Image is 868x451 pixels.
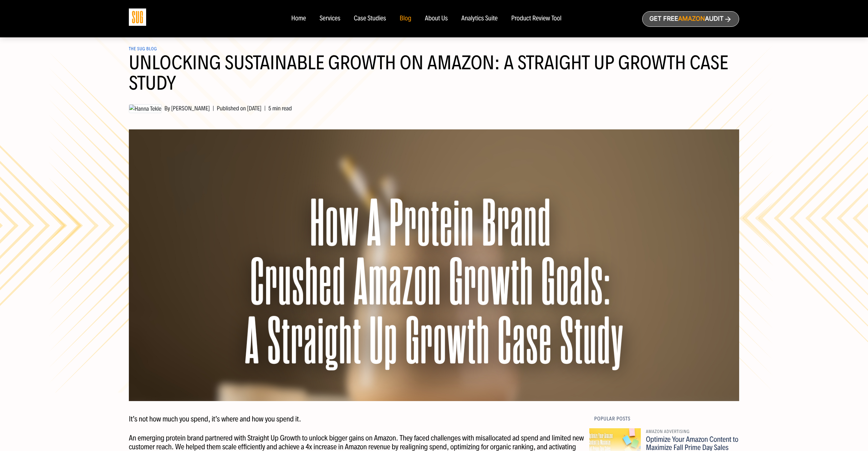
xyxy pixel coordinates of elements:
[400,15,412,22] a: Blog
[642,11,739,27] a: Get freeAmazonAudit
[354,15,386,22] a: Case Studies
[461,15,498,22] a: Analytics Suite
[129,8,146,26] img: Sug
[210,105,217,112] span: |
[678,15,705,22] span: Amazon
[594,415,739,423] div: Popular Posts
[319,15,340,22] a: Services
[425,15,448,22] a: About Us
[129,105,292,112] span: By [PERSON_NAME] Published on [DATE] 5 min read
[129,53,739,102] h1: Unlocking Sustainable Growth on Amazon: A Straight Up Growth Case Study
[511,15,561,22] a: Product Review Tool
[129,46,157,52] a: The SUG Blog
[291,15,306,22] a: Home
[129,415,584,423] p: It’s not how much you spend, it’s where and how you spend it.
[646,428,739,435] div: Amazon Advertising
[261,105,268,112] span: |
[129,104,162,113] img: Hanna Tekle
